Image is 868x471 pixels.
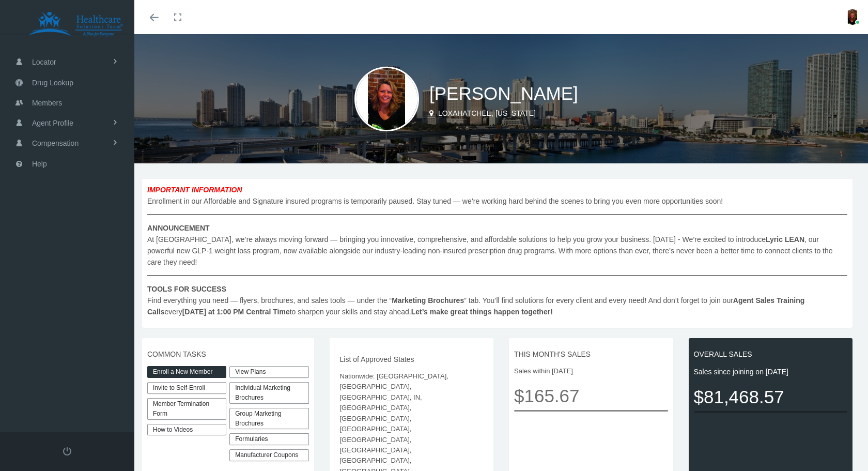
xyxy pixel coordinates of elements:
a: How to Videos [147,424,226,436]
span: $81,468.57 [694,383,848,411]
span: OVERALL SALES [694,348,848,360]
b: Lyric LEAN [766,235,804,244]
span: Enrollment in our Affordable and Signature insured programs is temporarily paused. Stay tuned — w... [147,184,847,317]
img: S_Profile_Picture_10259.jpg [354,67,419,131]
img: S_Profile_Picture_10259.jpg [845,9,860,25]
div: Group Marketing Brochures [229,408,308,430]
span: Sales within [DATE] [514,366,668,376]
a: Invite to Self-Enroll [147,382,226,394]
div: Formularies [229,433,308,445]
span: Help [32,154,47,174]
span: Compensation [32,133,79,153]
span: Sales since joining on [DATE] [694,366,848,377]
a: Member Termination Form [147,398,226,420]
a: View Plans [229,366,308,378]
b: [DATE] at 1:00 PM Central Time [182,308,290,316]
span: Locator [32,52,56,72]
b: Let’s make great things happen together! [411,308,553,316]
b: Marketing Brochures [392,296,464,305]
span: Drug Lookup [32,73,73,93]
img: HEALTHCARE SOLUTIONS TEAM, LLC [13,11,137,37]
span: List of Approved States [340,354,484,365]
a: Enroll a New Member [147,366,226,378]
span: Loxahatchee, [US_STATE] [438,109,536,117]
span: Agent Profile [32,113,73,133]
b: ANNOUNCEMENT [147,224,210,232]
b: TOOLS FOR SUCCESS [147,285,226,293]
span: THIS MONTH'S SALES [514,348,668,360]
span: Members [32,93,62,113]
a: Manufacturer Coupons [229,449,308,461]
span: [PERSON_NAME] [429,83,578,103]
div: Individual Marketing Brochures [229,382,308,404]
span: COMMON TASKS [147,348,309,360]
b: IMPORTANT INFORMATION [147,186,242,194]
span: $165.67 [514,382,668,410]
